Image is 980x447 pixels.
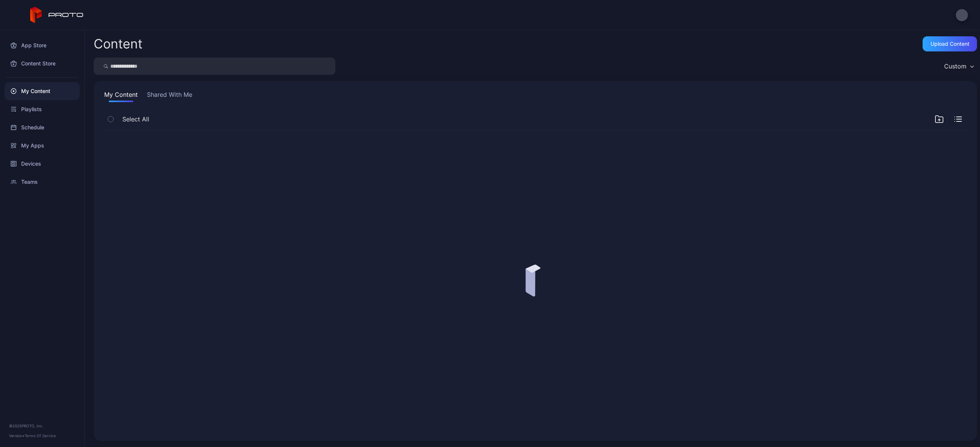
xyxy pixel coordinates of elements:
a: Playlists [5,100,80,118]
div: Custom [944,62,966,70]
a: Devices [5,155,80,173]
a: My Apps [5,137,80,155]
a: App Store [5,36,80,54]
button: Shared With Me [145,90,194,102]
a: Schedule [5,118,80,137]
div: © 2025 PROTO, Inc. [9,423,75,429]
div: Content [94,37,142,50]
a: Teams [5,173,80,191]
a: Content Store [5,54,80,73]
a: Terms Of Service [25,433,56,438]
div: Upload Content [931,41,969,47]
button: Custom [940,57,977,75]
button: Upload Content [923,36,977,51]
button: My Content [103,90,139,102]
span: Version • [9,433,25,438]
a: My Content [5,82,80,100]
span: Select All [122,115,149,124]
